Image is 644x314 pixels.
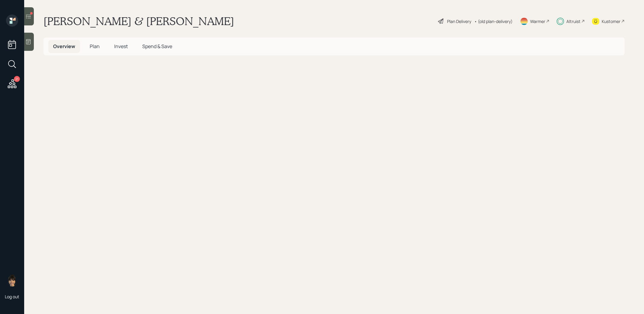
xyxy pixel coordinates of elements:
[530,18,545,25] div: Warmer
[602,18,620,25] div: Kustomer
[566,18,581,25] div: Altruist
[114,43,128,50] span: Invest
[90,43,100,50] span: Plan
[14,76,20,82] div: 21
[5,294,19,299] div: Log out
[142,43,172,50] span: Spend & Save
[447,18,471,25] div: Plan Delivery
[6,274,18,286] img: treva-nostdahl-headshot.png
[474,18,513,25] div: • (old plan-delivery)
[53,43,75,50] span: Overview
[43,15,234,28] h1: [PERSON_NAME] & [PERSON_NAME]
